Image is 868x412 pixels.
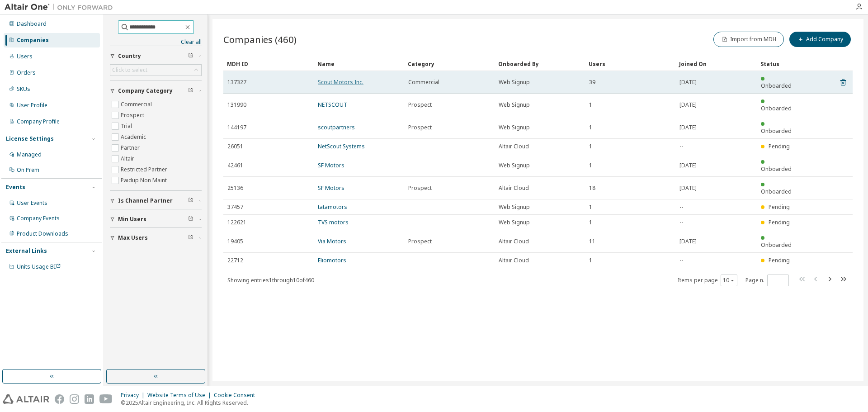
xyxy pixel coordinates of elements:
[760,57,798,71] div: Status
[769,203,790,211] span: Pending
[70,394,79,404] img: instagram.svg
[110,46,202,66] button: Country
[678,275,737,286] span: Items per page
[110,81,202,101] button: Company Category
[679,143,683,150] span: --
[118,197,173,204] span: Is Channel Partner
[318,142,365,150] a: NetScout Systems
[679,257,683,264] span: --
[6,247,47,255] div: External Links
[227,101,246,109] span: 131990
[121,99,154,110] label: Commercial
[188,52,193,60] span: Clear filter
[121,164,169,175] label: Restricted Partner
[318,256,346,264] a: Eliomotors
[408,124,432,131] span: Prospect
[121,399,260,407] p: © 2025 Altair Engineering, Inc. All Rights Reserved.
[761,104,792,112] span: Onboarded
[121,392,147,399] div: Privacy
[589,204,592,211] span: 1
[318,101,347,109] a: NETSCOUT
[318,78,363,86] a: Scout Motors Inc.
[318,237,346,245] a: Via Motors
[6,184,25,191] div: Events
[227,124,246,131] span: 144197
[499,238,529,245] span: Altair Cloud
[499,79,530,86] span: Web Signup
[17,53,33,60] div: Users
[723,277,735,284] button: 10
[121,175,169,186] label: Paidup Non Maint
[589,162,592,169] span: 1
[3,394,49,404] img: altair_logo.svg
[761,165,792,173] span: Onboarded
[769,142,790,150] span: Pending
[188,234,193,242] span: Clear filter
[499,257,529,264] span: Altair Cloud
[679,124,697,131] span: [DATE]
[17,118,60,125] div: Company Profile
[17,199,47,207] div: User Events
[679,204,683,211] span: --
[110,209,202,229] button: Min Users
[227,219,246,226] span: 122621
[227,162,243,169] span: 42461
[99,394,113,404] img: youtube.svg
[679,57,753,71] div: Joined On
[679,219,683,226] span: --
[188,216,193,223] span: Clear filter
[589,257,592,264] span: 1
[55,394,64,404] img: facebook.svg
[85,394,94,404] img: linkedin.svg
[318,218,349,226] a: TVS motors
[17,69,36,76] div: Orders
[227,57,310,71] div: MDH ID
[679,79,697,86] span: [DATE]
[589,238,595,245] span: 11
[110,38,202,46] a: Clear all
[112,66,147,74] div: Click to select
[118,216,146,223] span: Min Users
[121,142,142,153] label: Partner
[318,184,344,192] a: SF Motors
[121,132,148,142] label: Academic
[679,101,697,109] span: [DATE]
[17,263,61,270] span: Units Usage BI
[769,256,790,264] span: Pending
[589,219,592,226] span: 1
[499,204,530,211] span: Web Signup
[589,124,592,131] span: 1
[227,257,243,264] span: 22712
[227,276,314,284] span: Showing entries 1 through 10 of 460
[769,218,790,226] span: Pending
[408,101,432,109] span: Prospect
[147,392,214,399] div: Website Terms of Use
[121,153,136,164] label: Altair
[17,20,47,28] div: Dashboard
[745,275,789,286] span: Page n.
[227,79,246,86] span: 137327
[188,197,193,204] span: Clear filter
[6,135,54,142] div: License Settings
[589,185,595,192] span: 18
[214,392,260,399] div: Cookie Consent
[499,143,529,150] span: Altair Cloud
[679,238,697,245] span: [DATE]
[789,32,851,47] button: Add Company
[589,79,595,86] span: 39
[499,101,530,109] span: Web Signup
[317,57,401,71] div: Name
[17,85,30,93] div: SKUs
[408,57,491,71] div: Category
[679,185,697,192] span: [DATE]
[589,101,592,109] span: 1
[188,87,193,95] span: Clear filter
[227,204,243,211] span: 37457
[5,3,118,12] img: Altair One
[761,82,792,90] span: Onboarded
[223,33,297,46] span: Companies (460)
[499,219,530,226] span: Web Signup
[110,228,202,248] button: Max Users
[227,185,243,192] span: 25136
[121,121,134,132] label: Trial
